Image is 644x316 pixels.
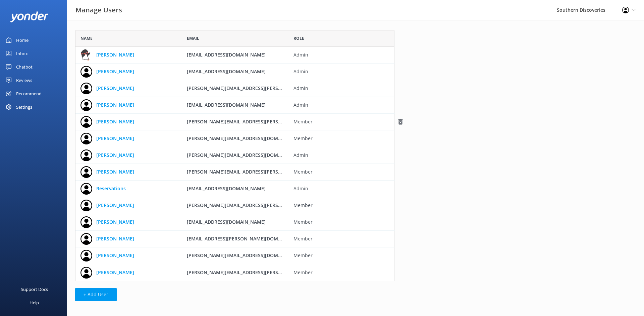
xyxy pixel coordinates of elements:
[16,33,29,47] div: Home
[10,11,49,22] img: yonder-white-logo.png
[187,51,266,58] span: [EMAIL_ADDRESS][DOMAIN_NAME]
[96,168,134,176] a: [PERSON_NAME]
[21,283,48,296] div: Support Docs
[187,169,341,175] span: [PERSON_NAME][EMAIL_ADDRESS][PERSON_NAME][DOMAIN_NAME]
[96,118,134,125] a: [PERSON_NAME]
[187,118,341,125] span: [PERSON_NAME][EMAIL_ADDRESS][PERSON_NAME][DOMAIN_NAME]
[96,218,134,226] a: [PERSON_NAME]
[293,202,390,209] span: Member
[293,168,390,176] span: Member
[293,135,390,142] span: Member
[187,35,199,41] span: Email
[96,269,134,276] a: [PERSON_NAME]
[187,252,304,258] span: [PERSON_NAME][EMAIL_ADDRESS][DOMAIN_NAME]
[16,60,33,74] div: Chatbot
[187,152,304,158] span: [PERSON_NAME][EMAIL_ADDRESS][DOMAIN_NAME]
[187,219,266,225] span: [EMAIL_ADDRESS][DOMAIN_NAME]
[293,218,390,226] span: Member
[16,87,42,100] div: Recommend
[293,35,304,41] span: Role
[293,51,390,59] span: Admin
[96,202,134,209] a: [PERSON_NAME]
[16,74,32,87] div: Reviews
[293,118,390,125] span: Member
[187,135,304,141] span: [PERSON_NAME][EMAIL_ADDRESS][DOMAIN_NAME]
[80,49,92,61] img: 541-1719351697.jpg
[293,101,390,109] span: Admin
[187,235,304,242] span: [EMAIL_ADDRESS][PERSON_NAME][DOMAIN_NAME]
[293,85,390,92] span: Admin
[30,296,39,309] div: Help
[80,35,93,41] span: Name
[75,288,117,301] button: + Add User
[293,185,390,192] span: Admin
[96,185,126,192] a: Reservations
[293,269,390,276] span: Member
[293,252,390,259] span: Member
[96,135,134,142] a: [PERSON_NAME]
[16,47,28,60] div: Inbox
[187,202,341,208] span: [PERSON_NAME][EMAIL_ADDRESS][PERSON_NAME][DOMAIN_NAME]
[96,235,134,242] a: [PERSON_NAME]
[187,269,341,276] span: [PERSON_NAME][EMAIL_ADDRESS][PERSON_NAME][DOMAIN_NAME]
[96,252,134,259] a: [PERSON_NAME]
[293,68,390,75] span: Admin
[187,68,266,75] span: [EMAIL_ADDRESS][DOMAIN_NAME]
[75,5,122,15] h3: Manage Users
[293,235,390,242] span: Member
[96,85,134,92] a: [PERSON_NAME]
[293,151,390,159] span: Admin
[16,100,32,114] div: Settings
[96,151,134,159] a: [PERSON_NAME]
[96,51,134,59] a: [PERSON_NAME]
[96,101,134,109] a: [PERSON_NAME]
[187,85,341,91] span: [PERSON_NAME][EMAIL_ADDRESS][PERSON_NAME][DOMAIN_NAME]
[75,47,394,281] div: grid
[96,68,134,75] a: [PERSON_NAME]
[187,102,266,108] span: [EMAIL_ADDRESS][DOMAIN_NAME]
[187,185,266,192] span: [EMAIL_ADDRESS][DOMAIN_NAME]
